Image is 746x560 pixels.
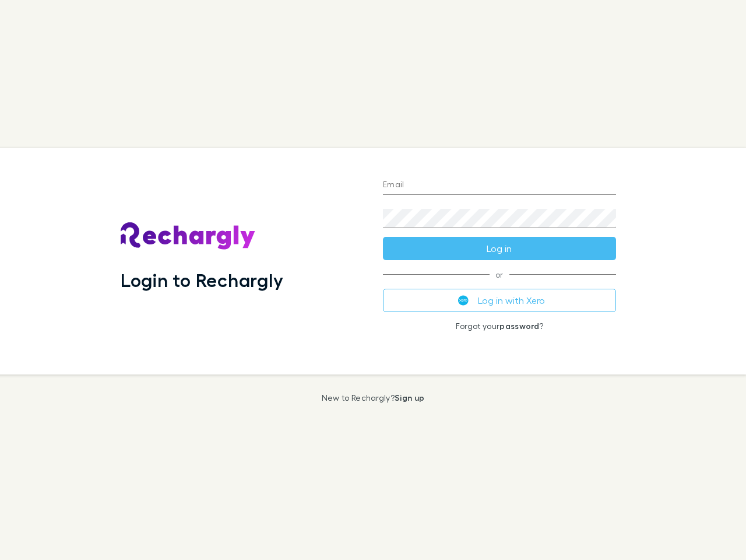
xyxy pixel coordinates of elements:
a: password [499,321,539,331]
img: Xero's logo [458,295,469,306]
button: Log in with Xero [383,289,616,312]
p: New to Rechargly? [322,393,425,402]
span: or [383,274,616,275]
h1: Login to Rechargly [121,269,283,291]
a: Sign up [395,393,424,402]
button: Log in [383,237,616,260]
img: Rechargly's Logo [121,222,256,250]
p: Forgot your ? [383,321,616,331]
